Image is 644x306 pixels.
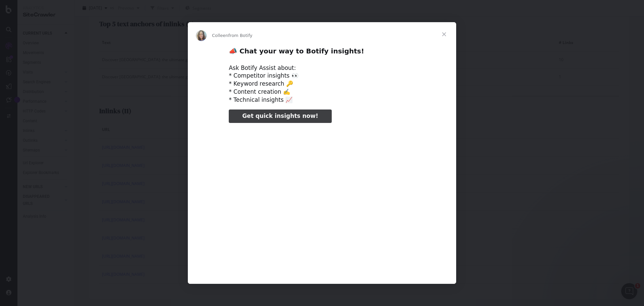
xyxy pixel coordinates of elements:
span: from Botify [228,33,253,38]
span: Colleen [212,33,228,38]
img: Profile image for Colleen [196,30,207,41]
a: Get quick insights now! [229,110,331,123]
span: Get quick insights now! [242,113,318,119]
video: Play video [182,129,462,269]
span: Close [432,22,456,46]
h2: 📣 Chat your way to Botify insights! [229,47,415,59]
div: Ask Botify Assist about: * Competitor insights 👀 * Keyword research 🔑 * Content creation ✍️ * Tec... [229,64,415,104]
